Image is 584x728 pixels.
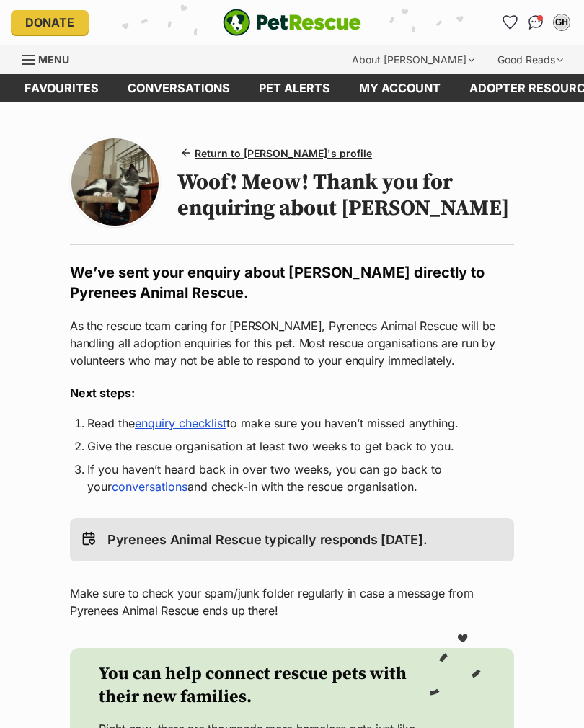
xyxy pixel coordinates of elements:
ul: Account quick links [498,11,573,34]
a: Pet alerts [244,74,345,102]
a: enquiry checklist [135,416,226,430]
h3: Next steps: [70,384,514,401]
a: My account [345,74,455,102]
span: Menu [38,53,69,66]
a: Menu [22,45,79,71]
div: Good Reads [487,45,573,74]
a: conversations [112,479,187,494]
button: My account [550,11,573,34]
h1: Woof! Meow! Thank you for enquiring about [PERSON_NAME] [177,169,514,221]
h2: You can help connect rescue pets with their new families. [99,662,428,709]
li: Give the rescue organisation at least two weeks to get back to you. [87,438,497,455]
a: Return to [PERSON_NAME]'s profile [177,143,378,164]
a: Donate [11,10,89,35]
h2: We’ve sent your enquiry about [PERSON_NAME] directly to Pyrenees Animal Rescue. [70,262,514,303]
img: logo-e224e6f780fb5917bec1dbf3a21bbac754714ae5b6737aabdf751b685950b380.svg [223,9,361,36]
p: Pyrenees Animal Rescue typically responds [DATE]. [107,530,428,550]
a: Favourites [498,11,521,34]
li: Read the to make sure you haven’t missed anything. [87,414,497,432]
div: GH [554,15,569,30]
div: About [PERSON_NAME] [342,45,485,74]
img: Photo of Susan [71,138,159,226]
li: If you haven’t heard back in over two weeks, you can go back to your and check-in with the rescue... [87,461,497,495]
a: Conversations [524,11,547,34]
p: Make sure to check your spam/junk folder regularly in case a message from Pyrenees Animal Rescue ... [70,585,514,619]
a: conversations [113,74,244,102]
a: PetRescue [223,9,361,36]
p: As the rescue team caring for [PERSON_NAME], Pyrenees Animal Rescue will be handling all adoption... [70,317,514,369]
span: Return to [PERSON_NAME]'s profile [195,146,372,161]
img: chat-41dd97257d64d25036548639549fe6c8038ab92f7586957e7f3b1b290dea8141.svg [528,15,544,30]
a: Favourites [10,74,113,102]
